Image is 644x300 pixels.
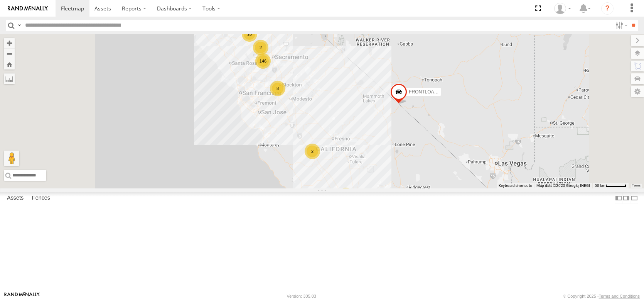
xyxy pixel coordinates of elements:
div: 8 [270,81,285,96]
div: Dennis Braga [551,3,574,14]
a: Visit our Website [4,292,40,300]
div: Version: 305.03 [287,294,316,298]
div: 16 [242,26,257,42]
label: Dock Summary Table to the Right [622,192,630,203]
label: Search Filter Options [612,20,629,31]
button: Zoom Home [4,59,15,69]
a: Terms and Conditions [599,294,640,298]
div: 146 [255,53,271,69]
button: Zoom out [4,48,15,59]
i: ? [601,2,614,15]
label: Map Settings [631,86,644,97]
label: Measure [4,73,15,84]
img: rand-logo.svg [8,6,48,11]
button: Keyboard shortcuts [499,183,532,188]
div: © Copyright 2025 - [563,294,640,298]
label: Hide Summary Table [631,192,638,203]
div: 6 [338,188,354,203]
a: Terms [632,184,641,187]
div: 2 [253,40,268,55]
label: Dock Summary Table to the Left [615,192,622,203]
span: FRONTLOADER JD344H [409,89,462,95]
button: Drag Pegman onto the map to open Street View [4,151,19,166]
button: Zoom in [4,38,15,48]
span: 50 km [595,183,605,188]
div: 2 [305,144,320,159]
button: Map Scale: 50 km per 50 pixels [592,183,629,188]
label: Assets [3,193,27,203]
label: Search Query [16,20,22,31]
label: Fences [28,193,54,203]
span: Map data ©2025 Google, INEGI [536,183,590,188]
